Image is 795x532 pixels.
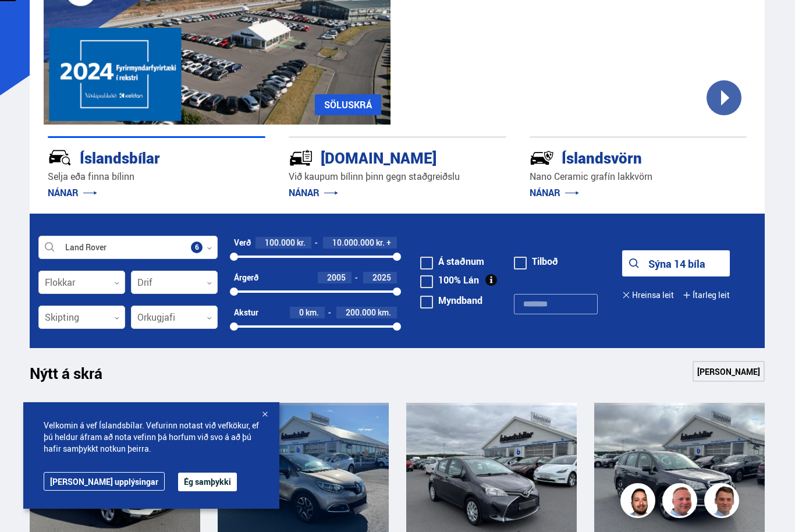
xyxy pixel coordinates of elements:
img: siFngHWaQ9KaOqBr.png [664,485,699,520]
a: [PERSON_NAME] [693,361,765,382]
div: Verð [234,238,251,247]
a: NÁNAR [289,186,338,199]
div: Íslandsvörn [530,147,706,167]
button: Sýna 14 bíla [622,250,730,276]
span: 2005 [327,272,346,283]
label: Myndband [420,296,482,305]
img: nhp88E3Fdnt1Opn2.png [622,485,657,520]
button: Hreinsa leit [622,282,674,308]
span: Velkomin á vef Íslandsbílar. Vefurinn notast við vefkökur, ef þú heldur áfram að nota vefinn þá h... [44,420,259,455]
span: kr. [376,238,385,247]
img: tr5P-W3DuiFaO7aO.svg [289,146,313,170]
label: Tilboð [514,257,558,266]
a: [PERSON_NAME] upplýsingar [44,472,165,491]
a: SÖLUSKRÁ [315,94,381,115]
span: 200.000 [346,307,376,318]
span: 100.000 [265,237,295,248]
a: NÁNAR [530,186,579,199]
h1: Nýtt á skrá [30,364,123,389]
div: [DOMAIN_NAME] [289,147,465,167]
img: -Svtn6bYgwAsiwNX.svg [530,146,554,170]
button: Ég samþykki [178,473,237,491]
span: + [386,238,391,247]
button: Ítarleg leit [683,282,730,308]
p: Selja eða finna bílinn [48,170,265,183]
p: Við kaupum bílinn þinn gegn staðgreiðslu [289,170,506,183]
img: FbJEzSuNWCJXmdc-.webp [706,485,741,520]
img: JRvxyua_JYH6wB4c.svg [48,146,72,170]
label: Á staðnum [420,257,484,266]
span: km. [378,308,391,317]
button: Opna LiveChat spjallviðmót [9,5,44,40]
span: 2025 [372,272,391,283]
p: Nano Ceramic grafín lakkvörn [530,170,747,183]
span: kr. [297,238,306,247]
div: Íslandsbílar [48,147,224,167]
div: Árgerð [234,273,258,282]
div: Akstur [234,308,258,317]
span: km. [306,308,319,317]
span: 10.000.000 [332,237,374,248]
label: 100% Lán [420,275,479,285]
a: NÁNAR [48,186,97,199]
span: 0 [299,307,304,318]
